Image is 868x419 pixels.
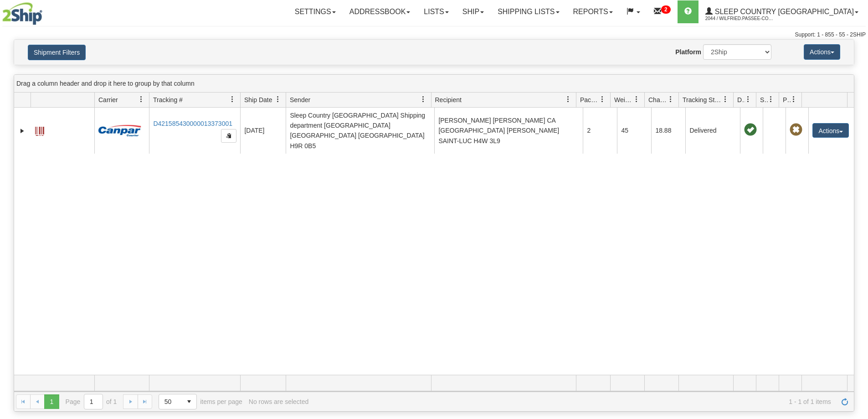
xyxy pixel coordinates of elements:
[134,92,149,107] a: Carrier filter column settings
[847,163,867,256] iframe: chat widget
[580,95,599,104] span: Packages
[685,108,740,154] td: Delivered
[66,394,117,409] span: Page of 1
[244,95,272,104] span: Ship Date
[595,92,610,107] a: Packages filter column settings
[182,394,196,409] span: select
[164,397,176,406] span: 50
[417,0,455,23] a: Lists
[683,95,722,104] span: Tracking Status
[159,394,242,409] span: items per page
[434,108,583,154] td: [PERSON_NAME] [PERSON_NAME] CA [GEOGRAPHIC_DATA] [PERSON_NAME] SAINT-LUC H4W 3L9
[647,0,678,23] a: 2
[2,31,866,39] div: Support: 1 - 855 - 55 - 2SHIP
[288,0,343,23] a: Settings
[790,124,802,136] span: Pickup Not Assigned
[617,108,651,154] td: 45
[804,44,840,60] button: Actions
[456,0,491,23] a: Ship
[760,95,768,104] span: Shipment Issues
[661,5,671,14] sup: 2
[705,14,774,23] span: 2044 / Wilfried.Passee-Coutrin
[740,92,756,107] a: Delivery Status filter column settings
[286,108,434,154] td: Sleep Country [GEOGRAPHIC_DATA] Shipping department [GEOGRAPHIC_DATA] [GEOGRAPHIC_DATA] [GEOGRAPH...
[225,92,240,107] a: Tracking # filter column settings
[35,123,44,137] a: Label
[315,398,831,405] span: 1 - 1 of 1 items
[629,92,644,107] a: Weight filter column settings
[737,95,745,104] span: Delivery Status
[343,0,417,23] a: Addressbook
[84,394,103,409] input: Page 1
[560,92,576,107] a: Recipient filter column settings
[566,0,620,23] a: Reports
[153,120,232,127] a: D421585430000013373001
[240,108,286,154] td: [DATE]
[675,47,701,57] label: Platform
[416,92,431,107] a: Sender filter column settings
[713,8,854,16] span: Sleep Country [GEOGRAPHIC_DATA]
[614,95,633,104] span: Weight
[290,95,310,104] span: Sender
[44,394,59,409] span: Page 1
[718,92,733,107] a: Tracking Status filter column settings
[221,129,236,143] button: Copy to clipboard
[270,92,286,107] a: Ship Date filter column settings
[2,2,42,25] img: logo2044.jpg
[783,95,791,104] span: Pickup Status
[648,95,668,104] span: Charge
[159,394,197,409] span: Page sizes drop down
[249,398,309,405] div: No rows are selected
[744,124,757,136] span: On time
[663,92,678,107] a: Charge filter column settings
[491,0,566,23] a: Shipping lists
[786,92,801,107] a: Pickup Status filter column settings
[28,45,86,60] button: Shipment Filters
[18,126,27,135] a: Expand
[837,394,852,409] a: Refresh
[583,108,617,154] td: 2
[98,125,141,136] img: 14 - Canpar
[812,123,849,138] button: Actions
[435,95,462,104] span: Recipient
[14,75,854,93] div: grid grouping header
[763,92,779,107] a: Shipment Issues filter column settings
[651,108,685,154] td: 18.88
[153,95,183,104] span: Tracking #
[699,0,865,23] a: Sleep Country [GEOGRAPHIC_DATA] 2044 / Wilfried.Passee-Coutrin
[98,95,118,104] span: Carrier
